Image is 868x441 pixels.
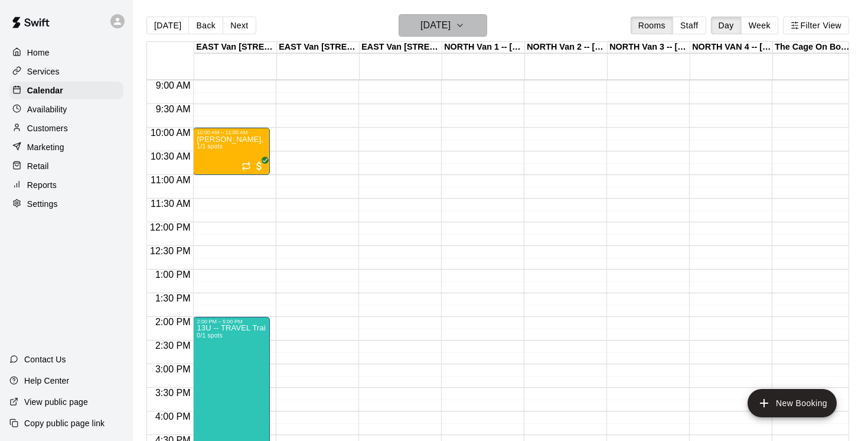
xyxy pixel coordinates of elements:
[194,42,277,53] div: EAST Van [STREET_ADDRESS]
[152,317,194,327] span: 2:00 PM
[197,143,223,150] span: 1/1 spots filled
[9,195,123,213] a: Settings
[9,100,123,118] a: Availability
[277,42,360,53] div: EAST Van [STREET_ADDRESS]
[27,160,49,172] p: Retail
[197,319,266,325] div: 2:00 PM – 5:00 PM
[148,175,194,185] span: 11:00 AM
[27,122,68,134] p: Customers
[783,17,849,34] button: Filter View
[193,128,270,175] div: 10:00 AM – 11:00 AM: Edwin Taylor-MacDonald, Saturdays-Sept6-Dec6@ East Van
[148,151,194,161] span: 10:30 AM
[24,354,66,365] p: Contact Us
[152,341,194,351] span: 2:30 PM
[188,17,223,34] button: Back
[9,63,123,80] a: Services
[773,42,856,53] div: The Cage On Boundary 1 -- [STREET_ADDRESS] ([PERSON_NAME] & [PERSON_NAME]), [GEOGRAPHIC_DATA]
[153,80,194,90] span: 9:00 AM
[148,128,194,138] span: 10:00 AM
[24,396,88,408] p: View public page
[673,17,706,34] button: Staff
[9,119,123,137] a: Customers
[442,42,525,53] div: NORTH Van 1 -- [STREET_ADDRESS]
[420,17,451,34] h6: [DATE]
[748,389,837,417] button: add
[152,411,194,421] span: 4:00 PM
[711,17,742,34] button: Day
[24,375,69,387] p: Help Center
[153,104,194,114] span: 9:30 AM
[9,82,123,99] a: Calendar
[27,47,50,59] p: Home
[9,44,123,61] a: Home
[152,293,194,303] span: 1:30 PM
[690,42,773,53] div: NORTH VAN 4 -- [STREET_ADDRESS]
[148,199,194,209] span: 11:30 AM
[242,161,251,171] span: Recurring event
[146,17,189,34] button: [DATE]
[27,66,60,77] p: Services
[741,17,778,34] button: Week
[399,14,487,37] button: [DATE]
[24,417,105,429] p: Copy public page link
[9,157,123,175] a: Retail
[27,141,64,153] p: Marketing
[253,160,265,172] span: All customers have paid
[147,246,193,256] span: 12:30 PM
[152,364,194,374] span: 3:00 PM
[197,129,266,135] div: 10:00 AM – 11:00 AM
[631,17,673,34] button: Rooms
[360,42,442,53] div: EAST Van [STREET_ADDRESS]
[27,85,63,96] p: Calendar
[27,179,57,191] p: Reports
[9,138,123,156] a: Marketing
[197,332,223,339] span: 0/1 spots filled
[27,103,67,115] p: Availability
[147,222,193,232] span: 12:00 PM
[9,176,123,194] a: Reports
[152,270,194,280] span: 1:00 PM
[223,17,256,34] button: Next
[608,42,690,53] div: NORTH Van 3 -- [STREET_ADDRESS]
[525,42,608,53] div: NORTH Van 2 -- [STREET_ADDRESS]
[27,198,58,210] p: Settings
[152,388,194,398] span: 3:30 PM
